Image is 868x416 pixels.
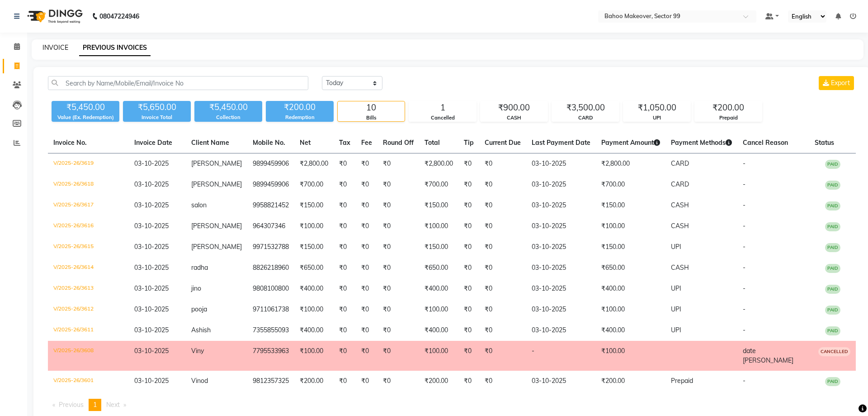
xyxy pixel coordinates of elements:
div: 10 [338,101,405,114]
td: ₹100.00 [596,216,665,237]
td: V/2025-26/3617 [48,195,129,216]
a: PREVIOUS INVOICES [79,40,151,56]
td: ₹0 [377,216,419,237]
span: Tip [464,139,474,147]
td: ₹0 [479,258,526,278]
span: [PERSON_NAME] [191,222,242,230]
div: ₹5,450.00 [194,101,262,114]
span: 03-10-2025 [134,243,169,251]
td: ₹100.00 [419,299,458,320]
span: Previous [59,401,84,409]
div: Prepaid [695,114,762,122]
span: CANCELLED [818,347,850,356]
td: ₹0 [479,195,526,216]
span: Round Off [383,139,414,147]
span: PAID [825,243,840,252]
td: V/2025-26/3611 [48,320,129,341]
td: ₹400.00 [419,278,458,299]
td: 03-10-2025 [526,299,596,320]
div: ₹200.00 [266,101,334,114]
td: ₹0 [458,258,479,278]
span: Total [425,139,440,147]
span: Export [831,79,850,87]
span: PAID [825,201,840,210]
span: Fee [361,139,372,147]
a: INVOICE [42,43,68,52]
div: Cancelled [409,114,476,122]
span: UPI [671,243,681,251]
td: 9899459906 [247,174,294,195]
span: PAID [825,222,840,231]
td: 03-10-2025 [526,153,596,175]
span: PAID [825,306,840,315]
td: ₹2,800.00 [596,153,665,175]
td: ₹0 [356,341,377,371]
td: ₹0 [479,341,526,371]
td: ₹0 [479,278,526,299]
td: ₹0 [334,174,356,195]
td: ₹700.00 [596,174,665,195]
td: ₹0 [458,371,479,392]
span: Cancel Reason [743,139,788,147]
td: V/2025-26/3613 [48,278,129,299]
span: Ashish [191,326,211,334]
span: Tax [339,139,350,147]
td: 03-10-2025 [526,371,596,392]
span: PAID [825,377,840,386]
td: 9812357325 [247,371,294,392]
td: ₹150.00 [596,195,665,216]
td: ₹650.00 [596,258,665,278]
span: Net [300,139,311,147]
span: - [743,305,745,313]
span: Invoice Date [134,139,172,147]
div: ₹3,500.00 [552,101,619,114]
td: ₹0 [356,153,377,175]
td: 964307346 [247,216,294,237]
span: 03-10-2025 [134,305,169,313]
td: ₹0 [356,320,377,341]
div: ₹200.00 [695,101,762,114]
td: 03-10-2025 [526,216,596,237]
td: ₹0 [334,320,356,341]
td: ₹0 [377,371,419,392]
td: ₹100.00 [419,216,458,237]
td: ₹0 [458,195,479,216]
span: Client Name [191,139,229,147]
td: ₹0 [479,237,526,258]
span: Next [106,401,120,409]
span: [PERSON_NAME] [191,159,242,167]
td: 03-10-2025 [526,258,596,278]
td: ₹0 [334,153,356,175]
div: Collection [194,114,262,121]
div: Bills [338,114,405,122]
td: ₹400.00 [596,320,665,341]
td: ₹650.00 [419,258,458,278]
td: ₹0 [334,371,356,392]
span: Viny [191,347,204,355]
td: 03-10-2025 [526,195,596,216]
span: PAID [825,264,840,273]
td: ₹0 [377,237,419,258]
td: ₹0 [479,174,526,195]
span: Status [815,139,834,147]
span: 03-10-2025 [134,201,169,209]
td: ₹0 [377,278,419,299]
div: ₹1,050.00 [623,101,690,114]
td: ₹100.00 [294,341,334,371]
td: ₹0 [356,195,377,216]
td: 9971532788 [247,237,294,258]
img: logo [23,4,85,29]
td: ₹0 [356,299,377,320]
td: ₹0 [479,371,526,392]
td: ₹150.00 [419,237,458,258]
td: ₹2,800.00 [419,153,458,175]
td: ₹0 [334,341,356,371]
td: ₹0 [458,299,479,320]
td: ₹0 [377,174,419,195]
td: ₹100.00 [596,299,665,320]
div: Redemption [266,114,334,121]
td: ₹200.00 [419,371,458,392]
span: PAID [825,181,840,190]
span: Payment Amount [601,139,660,147]
span: - [743,180,745,188]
